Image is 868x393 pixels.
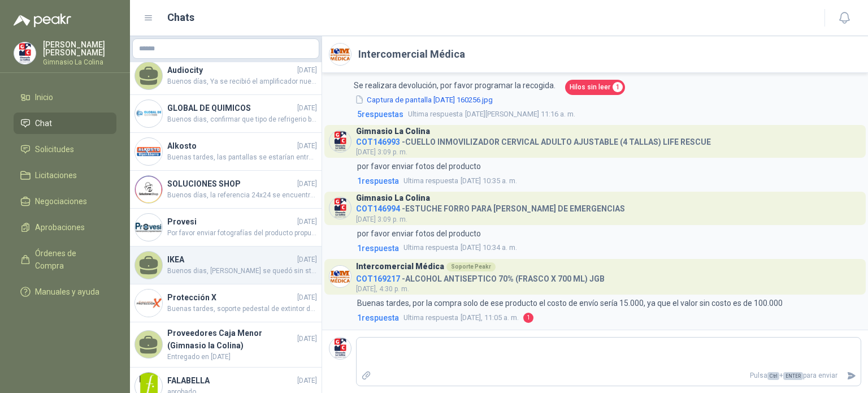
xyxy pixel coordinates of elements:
[403,312,458,323] span: Ultima respuesta
[356,204,400,213] span: COT146994
[355,108,861,120] a: 5respuestasUltima respuesta[DATE][PERSON_NAME] 11:16 a. m.
[130,209,322,247] a: Company LogoProvesi[DATE]Por favor enviar fotografías del producto propuesto.
[767,372,779,380] span: Ctrl
[167,102,295,114] h4: GLOBAL DE QUIMICOS
[357,242,399,254] span: 1 respuesta
[329,338,351,359] img: Company Logo
[167,64,295,76] h4: Audiocity
[14,281,116,303] a: Manuales y ayuda
[167,190,317,201] span: Buenos días, la referencia 24x24 se encuentra agotada, tenemos referencia 20x20, solo [MEDICAL_DA...
[297,217,317,227] span: [DATE]
[570,82,610,93] span: Hilos sin leer
[446,262,496,271] div: Soporte Peakr
[297,141,317,152] span: [DATE]
[357,312,399,324] span: 1 respuesta
[356,137,400,146] span: COT146993
[357,366,376,386] label: Adjuntar archivos
[329,197,351,219] img: Company Logo
[167,374,295,387] h4: FALABELLA
[356,201,625,212] h4: - ESTUCHE FORRO PARA [PERSON_NAME] DE EMERGENCIAS
[167,178,295,190] h4: SOLUCIONES SHOP
[403,312,519,323] span: [DATE], 11:05 a. m.
[297,292,317,303] span: [DATE]
[35,286,99,298] span: Manuales y ayuda
[356,195,430,201] h3: Gimnasio La Colina
[783,372,803,380] span: ENTER
[356,264,444,270] h3: Intercomercial Médica
[167,228,317,239] span: Por favor enviar fotografías del producto propuesto.
[355,175,861,187] a: 1respuestaUltima respuesta[DATE] 10:35 a. m.
[356,274,400,283] span: COT169217
[357,108,403,120] span: 5 respuesta s
[842,366,861,386] button: Enviar
[356,285,409,293] span: [DATE], 4:30 p. m.
[297,254,317,265] span: [DATE]
[355,312,861,324] a: 1respuestaUltima respuesta[DATE], 11:05 a. m.1
[356,128,430,135] h3: Gimnasio La Colina
[403,242,458,253] span: Ultima respuesta
[35,143,74,156] span: Solicitudes
[14,87,116,108] a: Inicio
[297,65,317,76] span: [DATE]
[35,117,52,129] span: Chat
[14,165,116,186] a: Licitaciones
[167,327,295,352] h4: Proveedores Caja Menor (Gimnasio la Colina)
[130,284,322,322] a: Company LogoProtección X[DATE]Buenas tardes, soporte pedestal de extintor de 05 lb no existe debi...
[135,214,162,241] img: Company Logo
[329,131,351,152] img: Company Logo
[14,139,116,160] a: Solicitudes
[354,94,494,106] button: Captura de pantalla [DATE] 160256.jpg
[297,179,317,189] span: [DATE]
[356,135,711,145] h4: - CUELLO INMOVILIZADOR CERVICAL ADULTO AJUSTABLE (4 TALLAS) LIFE RESCUE
[35,221,85,234] span: Aprobaciones
[329,266,351,287] img: Company Logo
[35,91,53,103] span: Inicio
[167,152,317,163] span: Buenas tardes, las pantallas se estarían entregando entre [DATE] y el [DATE], de [PERSON_NAME] no...
[403,175,458,187] span: Ultima respuesta
[14,113,116,134] a: Chat
[329,44,351,65] img: Company Logo
[167,304,317,314] span: Buenas tardes, soporte pedestal de extintor de 05 lb no existe debido a su tamaño
[613,82,623,92] span: 1
[376,366,843,386] p: Pulsa + para enviar
[130,133,322,171] a: Company LogoAlkosto[DATE]Buenas tardes, las pantallas se estarían entregando entre [DATE] y el [D...
[167,76,317,87] span: Buenos días, Ya se recibió el amplificador nuevo, por favor programar la recolección del anterior
[130,95,322,133] a: Company LogoGLOBAL DE QUIMICOS[DATE]Buenos dias, confirmar que tipo de refrigerio buscan? fecha? ...
[135,176,162,203] img: Company Logo
[130,171,322,209] a: Company LogoSOLUCIONES SHOP[DATE]Buenos días, la referencia 24x24 se encuentra agotada, tenemos r...
[167,140,295,152] h4: Alkosto
[130,57,322,95] a: Audiocity[DATE]Buenos días, Ya se recibió el amplificador nuevo, por favor programar la recolecci...
[14,217,116,238] a: Aprobaciones
[356,148,407,156] span: [DATE] 3:09 p. m.
[408,109,575,120] span: [DATE][PERSON_NAME] 11:16 a. m.
[565,80,625,95] a: Hilos sin leer1
[167,266,317,277] span: Buenos dias, [PERSON_NAME] se quedó sin stock de la mesa blanca que se había cotizado, les compar...
[14,243,116,277] a: Órdenes de Compra
[130,247,322,284] a: IKEA[DATE]Buenos dias, [PERSON_NAME] se quedó sin stock de la mesa blanca que se había cotizado, ...
[167,10,194,25] h1: Chats
[523,313,533,323] span: 1
[135,138,162,165] img: Company Logo
[357,160,481,172] p: por favor enviar fotos del producto
[357,227,481,240] p: por favor enviar fotos del producto
[297,103,317,114] span: [DATE]
[297,375,317,386] span: [DATE]
[43,41,116,57] p: [PERSON_NAME] [PERSON_NAME]
[357,175,399,187] span: 1 respuesta
[167,291,295,304] h4: Protección X
[135,100,162,127] img: Company Logo
[358,46,465,62] h2: Intercomercial Médica
[297,334,317,344] span: [DATE]
[356,271,605,282] h4: - ALCOHOL ANTISEPTICO 70% (FRASCO X 700 ML) JGB
[167,114,317,125] span: Buenos dias, confirmar que tipo de refrigerio buscan? fecha? y presupuesto?
[35,195,87,208] span: Negociaciones
[35,169,77,182] span: Licitaciones
[357,297,783,309] p: Buenas tardes, por la compra solo de ese producto el costo de envío sería 15.000, ya que el valor...
[408,109,463,120] span: Ultima respuesta
[403,242,517,253] span: [DATE] 10:34 a. m.
[355,242,861,254] a: 1respuestaUltima respuesta[DATE] 10:34 a. m.
[35,247,106,272] span: Órdenes de Compra
[14,191,116,212] a: Negociaciones
[43,59,116,66] p: Gimnasio La Colina
[403,175,517,187] span: [DATE] 10:35 a. m.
